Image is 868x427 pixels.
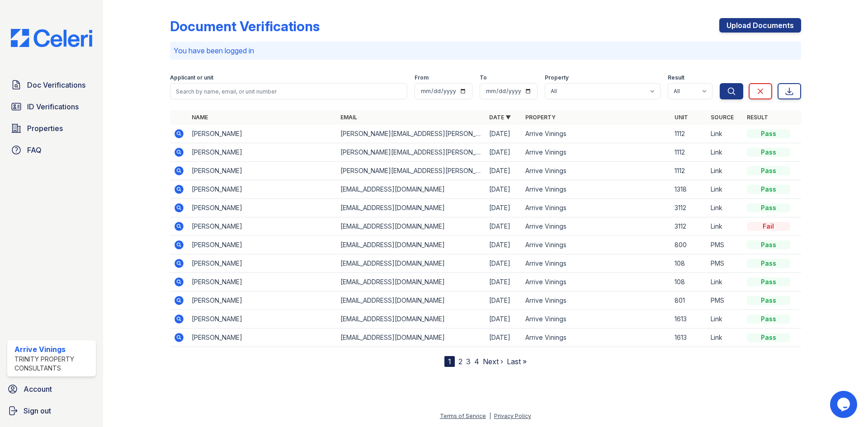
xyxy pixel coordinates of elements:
td: Arrive Vinings [522,328,670,347]
td: 3112 [671,217,707,236]
td: Arrive Vinings [522,199,670,217]
td: [EMAIL_ADDRESS][DOMAIN_NAME] [337,328,486,347]
div: 1 [444,356,455,367]
a: Last » [507,357,527,366]
td: Arrive Vinings [522,143,670,162]
td: PMS [707,236,743,254]
td: [PERSON_NAME][EMAIL_ADDRESS][PERSON_NAME][DOMAIN_NAME] [337,143,486,162]
label: From [415,74,429,81]
td: [DATE] [486,273,522,291]
td: Arrive Vinings [522,236,670,254]
td: [EMAIL_ADDRESS][DOMAIN_NAME] [337,291,486,310]
td: [EMAIL_ADDRESS][DOMAIN_NAME] [337,254,486,273]
a: Properties [7,119,96,137]
div: Trinity Property Consultants [14,355,92,373]
td: [PERSON_NAME] [188,328,337,347]
td: [EMAIL_ADDRESS][DOMAIN_NAME] [337,180,486,199]
td: 3112 [671,199,707,217]
div: Pass [747,129,790,138]
div: | [489,413,491,419]
td: 108 [671,273,707,291]
td: [PERSON_NAME] [188,180,337,199]
td: Link [707,217,743,236]
td: Link [707,180,743,199]
td: [DATE] [486,254,522,273]
a: 2 [458,357,462,366]
span: Sign out [24,405,51,416]
td: Arrive Vinings [522,162,670,180]
div: Pass [747,185,790,194]
td: [DATE] [486,291,522,310]
td: [PERSON_NAME] [188,199,337,217]
td: [PERSON_NAME] [188,162,337,180]
div: Pass [747,203,790,212]
a: Unit [675,114,688,121]
td: [EMAIL_ADDRESS][DOMAIN_NAME] [337,236,486,254]
div: Pass [747,314,790,324]
td: Arrive Vinings [522,273,670,291]
td: Link [707,273,743,291]
button: Sign out [4,402,99,420]
td: [DATE] [486,236,522,254]
td: [DATE] [486,217,522,236]
a: Name [192,114,208,121]
div: Fail [747,222,790,231]
a: Privacy Policy [494,413,531,419]
td: 800 [671,236,707,254]
td: [DATE] [486,328,522,347]
div: Pass [747,148,790,157]
td: Arrive Vinings [522,310,670,328]
td: [PERSON_NAME] [188,125,337,143]
td: Link [707,328,743,347]
td: [PERSON_NAME] [188,273,337,291]
td: [DATE] [486,162,522,180]
iframe: chat widget [830,391,859,418]
a: Date ▼ [489,114,511,121]
td: [PERSON_NAME] [188,143,337,162]
td: [PERSON_NAME] [188,217,337,236]
td: [DATE] [486,143,522,162]
div: Pass [747,296,790,305]
a: Doc Verifications [7,76,96,94]
td: [PERSON_NAME][EMAIL_ADDRESS][PERSON_NAME][DOMAIN_NAME] [337,125,486,143]
span: Account [24,384,52,394]
div: Pass [747,277,790,286]
td: [DATE] [486,310,522,328]
td: 1613 [671,328,707,347]
a: 4 [474,357,479,366]
td: 1613 [671,310,707,328]
td: [PERSON_NAME] [188,254,337,273]
a: Property [525,114,556,121]
a: Result [747,114,768,121]
td: Link [707,162,743,180]
td: 1112 [671,143,707,162]
td: PMS [707,291,743,310]
a: FAQ [7,141,96,159]
td: Arrive Vinings [522,217,670,236]
a: Source [711,114,734,121]
label: Applicant or unit [170,74,213,81]
a: 3 [466,357,471,366]
td: Link [707,143,743,162]
div: Pass [747,166,790,175]
td: [EMAIL_ADDRESS][DOMAIN_NAME] [337,310,486,328]
a: Email [340,114,357,121]
div: Arrive Vinings [14,344,92,355]
td: Link [707,199,743,217]
div: Pass [747,240,790,249]
td: Link [707,125,743,143]
label: Result [668,74,684,81]
td: Arrive Vinings [522,291,670,310]
td: [EMAIL_ADDRESS][DOMAIN_NAME] [337,217,486,236]
span: Properties [27,123,63,134]
span: FAQ [27,145,42,155]
td: Arrive Vinings [522,180,670,199]
a: Upload Documents [719,18,801,33]
td: 108 [671,254,707,273]
span: Doc Verifications [27,80,85,90]
td: Link [707,310,743,328]
label: To [480,74,487,81]
div: Document Verifications [170,18,320,34]
td: [PERSON_NAME] [188,310,337,328]
td: [EMAIL_ADDRESS][DOMAIN_NAME] [337,199,486,217]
